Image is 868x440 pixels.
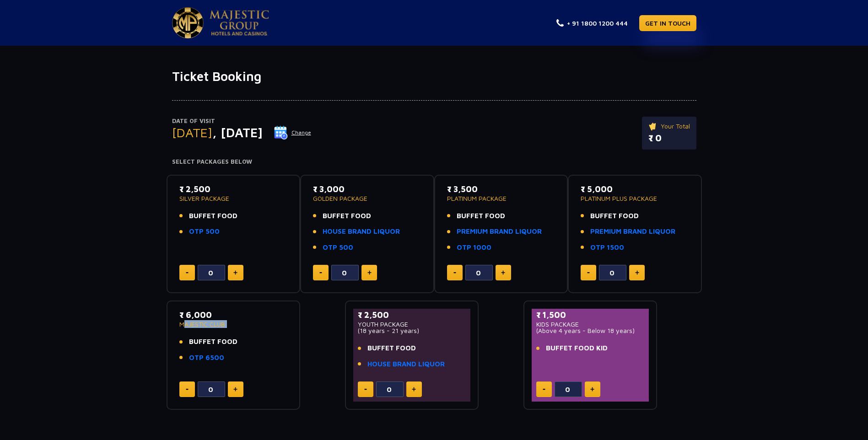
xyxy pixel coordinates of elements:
p: KIDS PACKAGE [536,321,645,327]
p: (18 years - 21 years) [358,327,466,334]
h4: Select Packages Below [172,158,696,166]
img: minus [453,272,456,274]
p: MAJESTIC CLUB [179,321,288,327]
p: ₹ 2,500 [179,183,288,195]
a: OTP 1000 [457,242,491,253]
a: PREMIUM BRAND LIQUOR [590,226,675,237]
span: , [DATE] [212,125,263,140]
a: GET IN TOUCH [639,15,696,31]
img: minus [319,272,322,274]
img: plus [233,387,237,392]
img: Majestic Pride [172,7,204,38]
img: plus [233,270,237,275]
img: minus [186,389,189,390]
a: OTP 1500 [590,242,624,253]
a: OTP 6500 [189,353,224,363]
img: ticket [648,121,658,131]
p: (Above 4 years - Below 18 years) [536,327,645,334]
p: PLATINUM PACKAGE [447,195,555,202]
img: plus [412,387,416,392]
p: YOUTH PACKAGE [358,321,466,327]
p: ₹ 3,000 [313,183,421,195]
span: BUFFET FOOD [590,211,639,221]
img: minus [543,389,545,390]
a: + 91 1800 1200 444 [556,18,628,28]
p: Your Total [648,121,690,131]
p: PLATINUM PLUS PACKAGE [581,195,689,202]
p: Date of Visit [172,117,312,126]
p: SILVER PACKAGE [179,195,288,202]
p: ₹ 6,000 [179,309,288,321]
img: Majestic Pride [210,10,269,36]
a: HOUSE BRAND LIQUOR [367,359,445,370]
p: GOLDEN PACKAGE [313,195,421,202]
img: plus [590,387,594,392]
img: minus [587,272,590,274]
p: ₹ 3,500 [447,183,555,195]
img: minus [364,389,367,390]
a: OTP 500 [323,242,353,253]
img: minus [186,272,189,274]
a: OTP 500 [189,226,220,237]
span: BUFFET FOOD [189,337,237,347]
a: HOUSE BRAND LIQUOR [323,226,400,237]
span: BUFFET FOOD KID [546,343,608,354]
p: ₹ 5,000 [581,183,689,195]
span: BUFFET FOOD [189,211,237,221]
img: plus [635,270,639,275]
h1: Ticket Booking [172,69,696,84]
img: plus [367,270,372,275]
span: BUFFET FOOD [323,211,371,221]
p: ₹ 1,500 [536,309,645,321]
span: [DATE] [172,125,212,140]
a: PREMIUM BRAND LIQUOR [457,226,542,237]
p: ₹ 0 [648,131,690,145]
button: Change [274,125,312,140]
img: plus [501,270,505,275]
span: BUFFET FOOD [367,343,416,354]
p: ₹ 2,500 [358,309,466,321]
span: BUFFET FOOD [457,211,505,221]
